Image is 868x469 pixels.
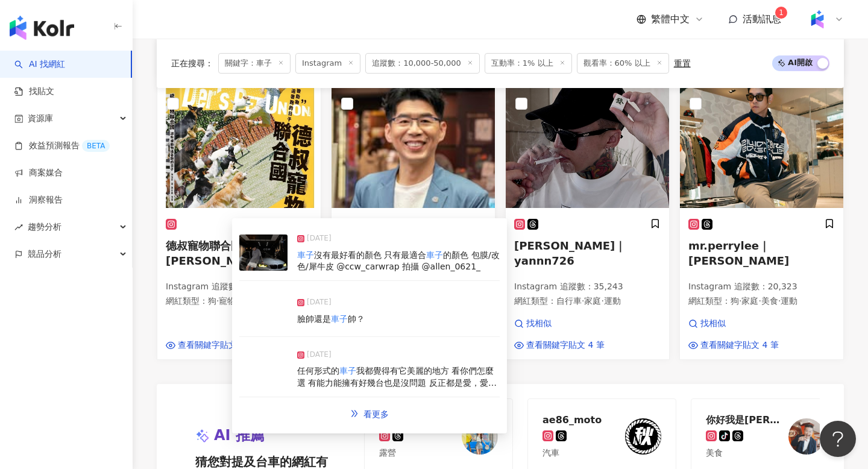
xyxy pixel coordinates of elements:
img: KOL Avatar [462,418,498,455]
span: 運動 [781,296,797,306]
span: 帥？ [348,314,365,324]
a: 查看關鍵字貼文 4 筆 [514,339,605,351]
div: 美食 [706,447,784,459]
a: 查看關鍵字貼文 5 筆 [166,339,256,351]
span: 正在搜尋 ： [171,58,213,68]
span: 1 [779,8,784,17]
span: 自行車 [556,296,582,306]
span: 關鍵字：車子 [218,53,291,74]
img: KOL Avatar [788,418,825,455]
img: logo [10,16,74,40]
mark: 車子 [339,366,356,376]
img: KOL Avatar [157,87,321,208]
span: [DATE] [307,349,332,361]
span: 德叔寵物聯合國／[PERSON_NAME] [166,239,266,267]
span: 我都覺得有它美麗的地方 看你們怎麼選 有能力能擁有好幾台也是沒問題 反正都是愛，愛的形式就隨意 [297,366,497,399]
span: 查看關鍵字貼文 5 筆 [178,339,256,351]
mark: 車子 [297,250,314,260]
sup: 1 [775,7,787,19]
span: 查看關鍵字貼文 4 筆 [526,339,605,351]
img: post-image [239,293,288,329]
span: Instagram [295,53,360,74]
div: ae86_moto [542,414,602,426]
div: 汽車 [542,447,602,459]
p: Instagram 追蹤數 ： 20,323 [688,281,835,293]
span: 資源庫 [28,105,53,132]
p: Instagram 追蹤數 ： 38,208 [166,281,312,293]
span: 競品分析 [28,241,61,268]
span: 狗 [731,296,739,306]
span: double-right [350,409,359,418]
img: post-image [239,234,288,271]
span: mr.perrylee｜[PERSON_NAME] [688,239,789,267]
a: 洞察報告 [14,194,63,206]
span: 繁體中文 [651,13,690,26]
span: 家庭 [584,296,601,306]
iframe: Help Scout Beacon - Open [820,421,856,457]
img: KOL Avatar [680,87,843,208]
span: 查看關鍵字貼文 4 筆 [700,339,779,351]
a: KOL Avatar德叔寵物聯合國／[PERSON_NAME]Instagram 追蹤數：38,208網紅類型：狗·寵物查看關鍵字貼文 5 筆 [157,87,321,360]
a: 找相似 [514,318,605,330]
img: post-image [239,351,288,387]
span: [DATE] [307,233,332,245]
p: 網紅類型 ： [166,295,312,307]
div: 重置 [674,58,691,68]
mark: 車子 [331,314,348,324]
span: rise [14,223,23,231]
span: [PERSON_NAME]｜yannn726 [514,239,626,267]
span: 看更多 [363,409,389,419]
span: · [582,296,584,306]
a: searchAI 找網紅 [14,58,65,71]
a: 查看關鍵字貼文 4 筆 [688,339,779,351]
span: · [758,296,761,306]
a: 找相似 [688,318,779,330]
img: Kolr%20app%20icon%20%281%29.png [806,8,829,31]
span: 任何形式的 [297,366,339,376]
span: 寵物 [219,296,236,306]
p: Instagram 追蹤數 ： 35,243 [514,281,661,293]
img: KOL Avatar [506,87,669,208]
img: KOL Avatar [625,418,661,455]
p: 網紅類型 ： [514,295,661,307]
span: · [778,296,781,306]
div: 你好我是洪老師 [706,414,784,426]
span: AI 推薦 [214,426,265,446]
img: KOL Avatar [332,87,495,208]
span: 沒有最好看的顏色 只有最適合 [314,250,426,260]
span: 找相似 [700,318,726,330]
a: double-right看更多 [338,402,401,426]
div: 露營 [379,447,458,459]
a: 效益預測報告BETA [14,140,110,152]
a: KOL Avatarmr.perrylee｜[PERSON_NAME]Instagram 追蹤數：20,323網紅類型：狗·家庭·美食·運動找相似查看關鍵字貼文 4 筆 [679,87,844,360]
mark: 車子 [426,250,443,260]
span: 找相似 [526,318,552,330]
span: 追蹤數：10,000-50,000 [365,53,480,74]
span: 觀看率：60% 以上 [577,53,669,74]
span: 美食 [761,296,778,306]
span: · [601,296,603,306]
span: 家庭 [741,296,758,306]
span: · [216,296,219,306]
span: 運動 [604,296,621,306]
span: 臉帥還是 [297,314,331,324]
a: 商案媒合 [14,167,63,179]
span: 互動率：1% 以上 [485,53,572,74]
a: 找貼文 [14,86,54,98]
a: KOL Avatar[PERSON_NAME]｜yannn726Instagram 追蹤數：35,243網紅類型：自行車·家庭·運動找相似查看關鍵字貼文 4 筆 [505,87,670,360]
p: 網紅類型 ： [688,295,835,307]
span: · [739,296,741,306]
span: 趨勢分析 [28,213,61,241]
span: 活動訊息 [743,13,781,25]
span: [DATE] [307,297,332,309]
span: 狗 [208,296,216,306]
